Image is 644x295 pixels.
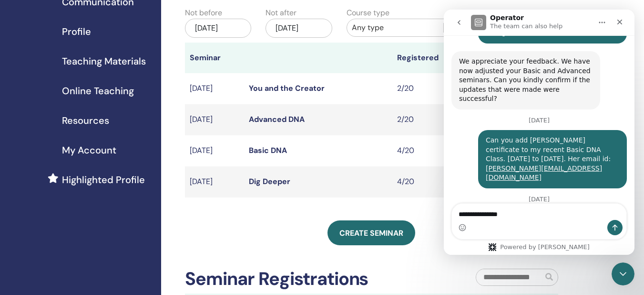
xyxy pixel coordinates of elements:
[185,43,244,73] th: Seminar
[266,19,332,38] div: [DATE]
[327,220,415,245] a: Create seminar
[249,145,287,155] a: Basic DNA
[185,166,244,197] td: [DATE]
[185,135,244,166] td: [DATE]
[62,84,134,98] span: Online Teaching
[185,104,244,135] td: [DATE]
[392,104,451,135] td: 2/20
[62,113,109,128] span: Resources
[392,166,451,197] td: 4/20
[392,73,451,104] td: 2/20
[392,43,451,73] th: Registered
[392,135,451,166] td: 4/20
[352,22,439,33] div: Any type
[185,19,251,38] div: [DATE]
[249,176,290,186] a: Dig Deeper
[185,73,244,104] td: [DATE]
[185,7,222,19] label: Not before
[62,173,145,187] span: Highlighted Profile
[62,24,91,39] span: Profile
[339,228,403,238] span: Create seminar
[249,114,305,124] a: Advanced DNA
[62,143,116,157] span: My Account
[266,7,296,19] label: Not after
[612,262,634,285] iframe: Intercom live chat
[347,7,389,19] label: Course type
[444,10,634,255] iframe: Intercom live chat
[62,54,146,68] span: Teaching Materials
[249,83,325,93] a: You and the Creator
[476,7,528,19] label: Seminar status
[185,268,368,290] h2: Seminar Registrations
